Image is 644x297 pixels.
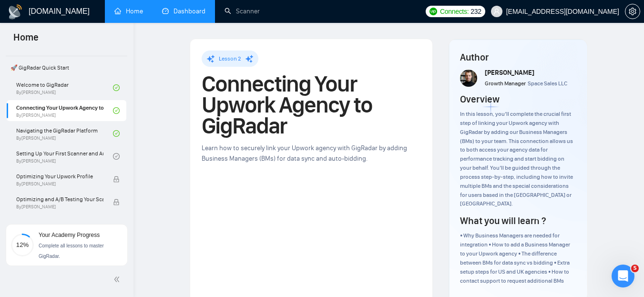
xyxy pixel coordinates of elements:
a: homeHome [114,7,143,15]
h4: Overview [460,92,500,106]
span: Connects: [440,6,469,17]
img: logo [8,4,23,20]
span: Growth Manager [485,80,526,87]
a: Welcome to GigRadarBy[PERSON_NAME] [16,77,113,98]
span: 5 [631,265,639,272]
span: Lesson 2 [219,55,241,62]
span: check-circle [113,130,120,137]
span: check-circle [113,107,120,114]
h1: Connecting Your Upwork Agency to GigRadar [202,73,421,136]
span: Optimizing and A/B Testing Your Scanner for Better Results [16,195,103,204]
span: By [PERSON_NAME] [16,204,103,210]
span: 12% [11,242,34,248]
span: setting [625,8,640,15]
span: Your Academy Progress [39,232,100,238]
a: Connecting Your Upwork Agency to GigRadarBy[PERSON_NAME] [16,100,113,121]
h4: What you will learn ? [460,214,546,227]
a: Setting Up Your First Scanner and Auto-BidderBy[PERSON_NAME] [16,146,113,167]
span: check-circle [113,153,120,160]
a: setting [625,8,640,15]
span: 🚀 GigRadar Quick Start [7,58,126,77]
button: setting [625,4,640,19]
span: Complete all lessons to master GigRadar. [39,243,104,259]
span: Optimizing Your Upwork Profile [16,172,103,181]
span: Learn how to securely link your Upwork agency with GigRadar by adding Business Managers (BMs) for... [202,144,407,163]
div: • Why Business Managers are needed for integration • How to add a Business Manager to your Upwork... [460,231,576,285]
span: Home [6,31,46,51]
a: Navigating the GigRadar PlatformBy[PERSON_NAME] [16,123,113,144]
span: [PERSON_NAME] [485,69,534,77]
span: 232 [470,6,481,17]
a: searchScanner [225,7,260,15]
img: vlad-t.jpg [460,70,477,87]
div: In this lesson, you’ll complete the crucial first step of linking your Upwork agency with GigRada... [460,110,576,208]
span: lock [113,176,120,183]
a: dashboardDashboard [162,7,205,15]
span: lock [113,199,120,205]
img: upwork-logo.png [429,8,437,15]
span: Space Sales LLC [528,80,567,87]
span: check-circle [113,84,120,91]
span: By [PERSON_NAME] [16,181,103,187]
h4: Author [460,51,576,64]
span: double-left [113,275,123,284]
span: user [493,8,500,15]
iframe: Intercom live chat [612,265,634,287]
